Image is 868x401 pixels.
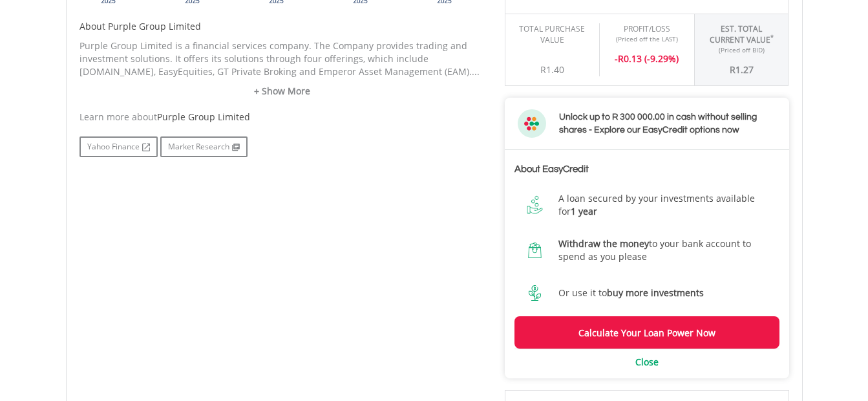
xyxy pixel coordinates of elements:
div: Learn more about [79,111,485,124]
p: Or use it to [558,287,704,299]
h5: About Purple Group Limited [79,20,485,33]
div: (Priced off the LAST) [609,34,684,43]
p: Purple Group Limited is a financial services company. The Company provides trading and investment... [79,39,485,78]
img: EasyCredit invest plant [524,283,545,303]
b: Withdraw the money [558,237,649,250]
a: Yahoo Finance [79,136,158,157]
img: EasyCredit Hand [524,195,545,215]
span: 1.27 [736,63,754,76]
p: to your bank account to spend as you please [558,237,770,263]
div: Profit/Loss [609,23,684,34]
span: 0.13 (-9.29%) [624,52,679,65]
a: Market Research [160,136,248,157]
h2: About EasyCredit [514,163,779,176]
a: + Show More [79,85,485,98]
b: buy more investments [607,287,704,299]
a: Calculate Your Loan Power Now [514,316,779,349]
img: EasyCredit shopping bag [524,240,545,261]
span: R1.40 [540,63,564,76]
h3: Unlock up to R 300 000.00 in cash without selling shares - Explore our EasyCredit options now [559,111,776,136]
a: Close [635,356,659,368]
img: ec-flower.svg [518,109,546,138]
span: - [615,52,618,65]
div: Est. Total Current Value [704,23,779,45]
span: Purple Group Limited [157,111,250,123]
div: (Priced off BID) [704,45,779,54]
div: R [704,54,779,76]
div: Total Purchase Value [515,23,589,45]
p: A loan secured by your investments available for [558,192,770,218]
div: R [609,43,684,65]
b: 1 year [571,205,597,217]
